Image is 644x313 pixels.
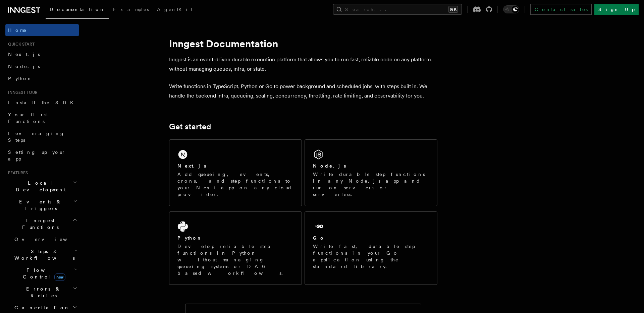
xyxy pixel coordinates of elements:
[530,4,592,15] a: Contact sales
[54,273,65,281] span: new
[8,27,27,34] span: Home
[5,42,35,47] span: Quick start
[333,4,462,15] button: Search...⌘K
[8,76,33,81] span: Python
[594,4,639,15] a: Sign Up
[109,2,153,18] a: Examples
[5,177,79,196] button: Local Development
[5,217,72,231] span: Inngest Functions
[8,64,40,69] span: Node.js
[313,235,325,241] h2: Go
[305,139,437,206] a: Node.jsWrite durable step functions in any Node.js app and run on servers or serverless.
[12,264,79,283] button: Flow Controlnew
[177,235,202,241] h2: Python
[50,7,105,12] span: Documentation
[169,38,437,50] h1: Inngest Documentation
[8,112,48,124] span: Your first Functions
[157,7,193,12] span: AgentKit
[5,48,79,60] a: Next.js
[5,214,79,233] button: Inngest Functions
[14,237,84,242] span: Overview
[5,127,79,146] a: Leveraging Steps
[5,198,73,212] span: Events & Triggers
[503,5,519,13] button: Toggle dark mode
[12,245,79,264] button: Steps & Workflows
[169,55,437,74] p: Inngest is an event-driven durable execution platform that allows you to run fast, reliable code ...
[169,82,437,101] p: Write functions in TypeScript, Python or Go to power background and scheduled jobs, with steps bu...
[12,304,70,311] span: Cancellation
[12,286,73,299] span: Errors & Retries
[448,6,458,13] kbd: ⌘K
[8,131,65,143] span: Leveraging Steps
[169,122,211,131] a: Get started
[305,211,437,285] a: GoWrite fast, durable step functions in your Go application using the standard library.
[169,211,302,285] a: PythonDevelop reliable step functions in Python without managing queueing systems or DAG based wo...
[12,248,75,261] span: Steps & Workflows
[5,170,28,176] span: Features
[46,2,109,19] a: Documentation
[177,171,293,198] p: Add queueing, events, crons, and step functions to your Next app on any cloud provider.
[313,171,429,198] p: Write durable step functions in any Node.js app and run on servers or serverless.
[169,139,302,206] a: Next.jsAdd queueing, events, crons, and step functions to your Next app on any cloud provider.
[5,60,79,72] a: Node.js
[5,146,79,165] a: Setting up your app
[313,243,429,270] p: Write fast, durable step functions in your Go application using the standard library.
[12,267,74,280] span: Flow Control
[5,109,79,127] a: Your first Functions
[5,24,79,36] a: Home
[8,52,40,57] span: Next.js
[5,90,38,95] span: Inngest tour
[313,163,346,169] h2: Node.js
[5,196,79,214] button: Events & Triggers
[177,163,206,169] h2: Next.js
[153,2,197,18] a: AgentKit
[113,7,149,12] span: Examples
[5,97,79,109] a: Install the SDK
[177,243,293,276] p: Develop reliable step functions in Python without managing queueing systems or DAG based workflows.
[8,149,66,162] span: Setting up your app
[12,283,79,302] button: Errors & Retries
[8,100,77,105] span: Install the SDK
[5,180,73,193] span: Local Development
[5,72,79,84] a: Python
[12,233,79,245] a: Overview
